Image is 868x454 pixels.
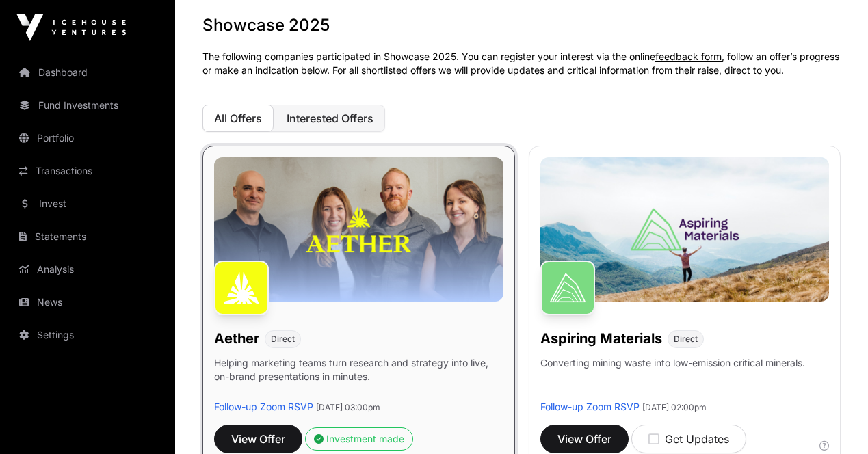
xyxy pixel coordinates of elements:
h1: Showcase 2025 [202,14,841,36]
a: Follow-up Zoom RSVP [214,401,313,412]
p: Helping marketing teams turn research and strategy into live, on-brand presentations in minutes. [214,356,503,400]
a: Fund Investments [11,90,164,120]
a: News [11,287,164,317]
span: View Offer [557,431,611,447]
span: Direct [674,334,698,345]
a: Dashboard [11,57,164,88]
a: Statements [11,222,164,252]
img: Aspiring-Banner.jpg [540,157,830,302]
a: Portfolio [11,123,164,153]
h1: Aspiring Materials [540,329,662,348]
span: [DATE] 03:00pm [316,402,380,412]
span: All Offers [214,111,262,125]
img: Icehouse Ventures Logo [16,14,126,41]
a: Settings [11,320,164,350]
button: View Offer [540,425,629,453]
iframe: Chat Widget [800,388,868,454]
a: Transactions [11,156,164,186]
span: [DATE] 02:00pm [642,402,707,412]
p: The following companies participated in Showcase 2025. You can register your interest via the onl... [202,50,841,77]
a: Invest [11,189,164,219]
p: Converting mining waste into low-emission critical minerals. [540,356,805,400]
a: Follow-up Zoom RSVP [540,401,640,412]
button: Get Updates [631,425,746,453]
a: Analysis [11,254,164,284]
h1: Aether [214,329,259,348]
span: Direct [271,334,295,345]
div: Get Updates [648,431,729,447]
img: Aether-Banner.jpg [214,157,503,302]
span: View Offer [231,431,285,447]
button: Investment made [305,427,413,451]
span: Interested Offers [287,111,373,125]
div: Investment made [314,432,404,446]
img: Aspiring Materials [540,261,595,315]
button: All Offers [202,105,274,132]
img: Aether [214,261,269,315]
button: View Offer [214,425,302,453]
a: feedback form [655,51,722,62]
button: Interested Offers [275,105,385,132]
